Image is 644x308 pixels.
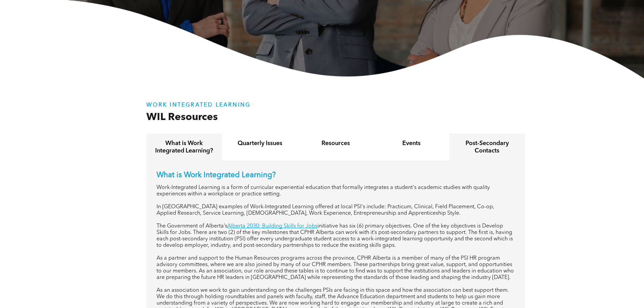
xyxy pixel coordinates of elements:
p: Work-Integrated Learning is a form of curricular experiential education that formally integrates ... [157,185,515,197]
p: In [GEOGRAPHIC_DATA] examples of Work-Integrated Learning offered at local PSI's include: Practic... [157,204,515,217]
p: What is Work Integrated Learning? [157,171,515,180]
strong: WORK INTEGRATED LEARNING [146,102,251,108]
a: Alberta 2030: Building Skills for Jobs [227,223,317,229]
p: The Government of Alberta’s initiative has six (6) primary objectives. One of the key objectives ... [157,223,515,249]
h4: Post-Secondary Contacts [455,140,519,155]
span: WIL Resources [146,112,218,122]
h4: Quarterly Issues [228,140,292,147]
p: As a partner and support to the Human Resources programs across the province, CPHR Alberta is a m... [157,255,515,281]
h4: Resources [304,140,367,147]
h4: Events [380,140,443,147]
h4: What is Work Integrated Learning? [152,140,216,155]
